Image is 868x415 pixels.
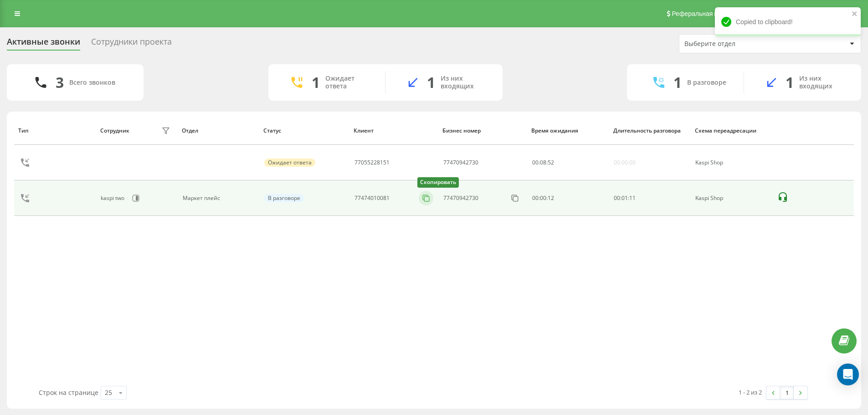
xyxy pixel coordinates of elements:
div: В разговоре [264,194,304,202]
div: Kaspi Shop [695,195,767,201]
div: 1 [786,74,794,91]
div: Ожидает ответа [264,159,315,167]
div: Отдел [182,128,255,134]
div: Copied to clipboard! [715,7,861,36]
span: 52 [548,159,554,166]
div: Маркет плейс [183,195,254,201]
button: close [852,10,858,19]
div: : : [614,195,636,201]
div: Активные звонки [7,37,80,51]
div: 77474010081 [354,195,390,201]
div: Kaspi Shop [695,159,767,166]
span: 08 [540,159,546,166]
div: В разговоре [687,79,726,87]
div: Open Intercom Messenger [837,364,859,385]
div: Из них входящих [441,75,489,90]
span: 11 [629,194,636,202]
div: : : [532,159,554,166]
div: Схема переадресации [695,128,768,134]
div: 3 [56,74,64,91]
div: Бизнес номер [442,128,523,134]
div: Длительность разговора [613,128,686,134]
span: 01 [621,194,628,202]
span: Реферальная программа [672,10,746,17]
div: 00:00:00 [614,159,636,166]
div: Клиент [354,128,434,134]
div: Всего звонков [69,79,115,87]
div: kaspi two [101,195,127,201]
div: Из них входящих [799,75,847,90]
div: 00:00:12 [532,195,604,201]
span: 00 [614,194,620,202]
div: Тип [18,128,91,134]
a: 1 [780,386,794,399]
span: 00 [532,159,539,166]
div: Ожидает ответа [325,75,371,90]
div: 77470942730 [443,159,478,166]
div: 25 [105,388,112,397]
div: 1 [673,74,682,91]
div: Сотрудник [100,128,129,134]
div: 77470942730 [443,195,478,201]
span: Строк на странице [39,388,98,397]
div: Статус [263,128,345,134]
div: 77055228151 [354,159,390,166]
div: 1 [312,74,320,91]
div: Выберите отдел [684,40,793,48]
div: Время ожидания [531,128,604,134]
div: 1 - 2 из 2 [739,388,762,397]
div: Сотрудники проекта [91,37,172,51]
div: Скопировать [417,177,459,188]
div: 1 [427,74,435,91]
